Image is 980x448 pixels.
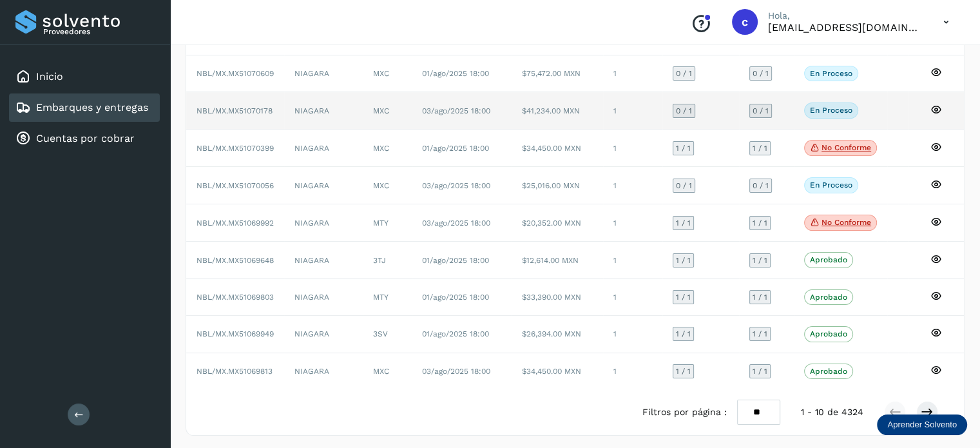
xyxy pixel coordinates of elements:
td: 3SV [363,316,412,353]
a: Cuentas por cobrar [36,132,135,144]
td: NIAGARA [284,204,363,242]
span: 1 / 1 [753,144,767,152]
p: No conforme [821,143,871,152]
span: NBL/MX.MX51069648 [197,256,274,265]
span: 0 / 1 [753,107,769,115]
td: MXC [363,130,412,168]
span: 01/ago/2025 18:00 [422,256,489,265]
td: 1 [603,316,662,353]
p: Aprobado [810,329,847,338]
span: 03/ago/2025 18:00 [422,219,490,228]
span: NBL/MX.MX51069949 [197,329,274,338]
span: 1 / 1 [676,330,691,338]
span: NBL/MX.MX51070178 [197,106,273,115]
p: No conforme [821,218,871,227]
td: MXC [363,55,412,92]
td: $33,390.00 MXN [512,279,603,316]
td: $41,234.00 MXN [512,92,603,129]
td: NIAGARA [284,242,363,278]
span: 1 / 1 [676,257,691,264]
span: 1 / 1 [676,293,691,301]
p: En proceso [810,106,852,115]
p: Aprender Solvento [887,420,957,430]
span: 1 / 1 [753,367,767,375]
td: MXC [363,353,412,389]
div: Embarques y entregas [9,93,160,122]
span: 1 - 10 de 4324 [801,405,863,419]
span: Filtros por página : [642,405,727,419]
span: 0 / 1 [676,182,692,190]
td: NIAGARA [284,55,363,92]
span: 03/ago/2025 18:00 [422,106,490,115]
span: 01/ago/2025 18:00 [422,69,489,78]
td: MTY [363,279,412,316]
span: 1 / 1 [753,219,767,227]
td: 1 [603,204,662,242]
td: 1 [603,167,662,204]
span: 1 / 1 [753,257,767,264]
td: $20,352.00 MXN [512,204,603,242]
span: 0 / 1 [753,182,769,190]
td: 3TJ [363,242,412,278]
p: En proceso [810,69,852,78]
td: 1 [603,92,662,129]
span: NBL/MX.MX51069992 [197,219,274,228]
td: 1 [603,55,662,92]
span: NBL/MX.MX51070056 [197,181,274,190]
td: $25,016.00 MXN [512,167,603,204]
td: NIAGARA [284,316,363,353]
span: 1 / 1 [676,144,691,152]
td: NIAGARA [284,92,363,129]
span: NBL/MX.MX51070609 [197,69,274,78]
span: 01/ago/2025 18:00 [422,144,489,153]
td: $34,450.00 MXN [512,130,603,168]
span: NBL/MX.MX51069813 [197,367,273,376]
p: En proceso [810,180,852,190]
span: 01/ago/2025 18:00 [422,293,489,302]
td: NIAGARA [284,353,363,389]
td: 1 [603,242,662,278]
span: 01/ago/2025 18:00 [422,329,489,338]
span: NBL/MX.MX51069803 [197,293,274,302]
span: NBL/MX.MX51070399 [197,144,274,153]
span: 1 / 1 [753,293,767,301]
span: 03/ago/2025 18:00 [422,181,490,190]
span: 0 / 1 [676,107,692,115]
p: cuentasespeciales8_met@castores.com.mx [768,21,923,34]
td: $26,394.00 MXN [512,316,603,353]
div: Aprender Solvento [877,414,967,435]
td: 1 [603,353,662,389]
p: Aprobado [810,293,847,302]
span: 0 / 1 [753,70,769,77]
div: Inicio [9,63,160,91]
td: MTY [363,204,412,242]
p: Aprobado [810,255,847,264]
p: Aprobado [810,367,847,376]
span: 1 / 1 [676,367,691,375]
span: 0 / 1 [676,70,692,77]
td: MXC [363,167,412,204]
span: 1 / 1 [753,330,767,338]
td: 1 [603,130,662,168]
p: Proveedores [43,27,155,36]
td: NIAGARA [284,167,363,204]
span: 03/ago/2025 18:00 [422,367,490,376]
a: Inicio [36,70,63,83]
td: NIAGARA [284,130,363,168]
a: Embarques y entregas [36,101,148,113]
td: MXC [363,92,412,129]
p: Hola, [768,10,923,21]
td: NIAGARA [284,279,363,316]
span: 1 / 1 [676,219,691,227]
td: 1 [603,279,662,316]
td: $75,472.00 MXN [512,55,603,92]
td: $34,450.00 MXN [512,353,603,389]
td: $12,614.00 MXN [512,242,603,278]
div: Cuentas por cobrar [9,124,160,153]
